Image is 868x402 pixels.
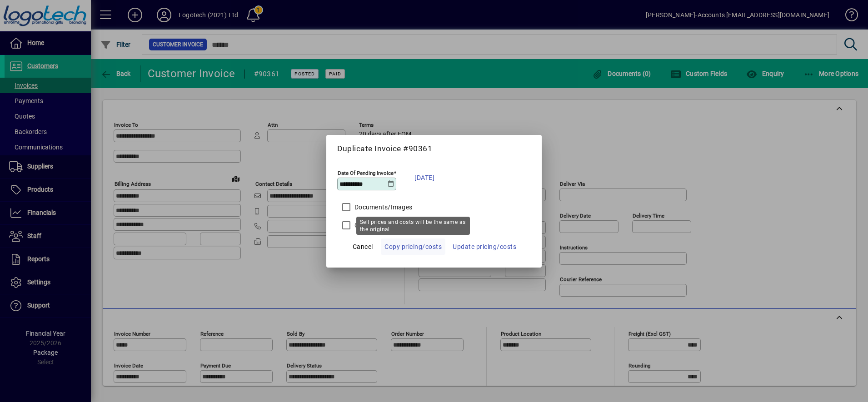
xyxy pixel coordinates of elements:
span: Update pricing/costs [453,241,516,252]
label: Documents/Images [353,203,412,212]
mat-label: Date Of Pending Invoice [338,169,394,176]
button: Cancel [348,238,377,255]
span: [DATE] [414,172,434,183]
div: Sell prices and costs will be the same as the original [356,217,470,235]
button: [DATE] [410,166,439,189]
span: Cancel [353,241,373,252]
button: Update pricing/costs [449,238,520,255]
span: Copy pricing/costs [384,241,442,252]
button: Copy pricing/costs [381,238,445,255]
h5: Duplicate Invoice #90361 [337,144,531,154]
